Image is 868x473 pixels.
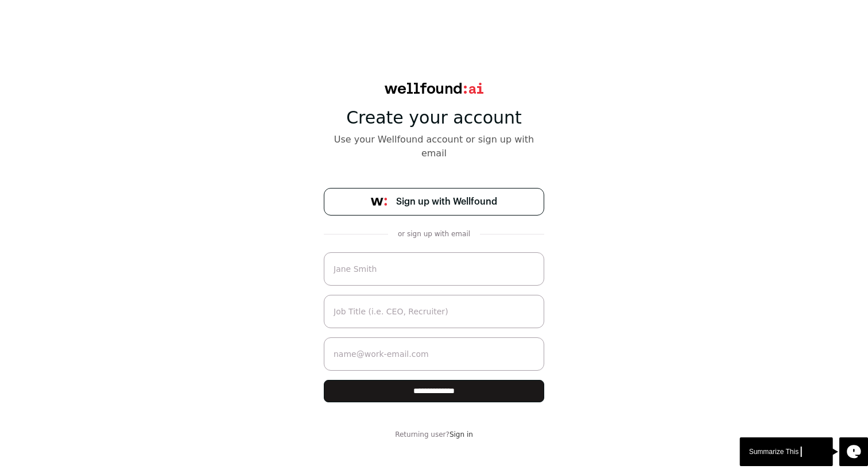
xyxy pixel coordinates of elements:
[324,337,544,371] input: name@work-email.com
[324,107,544,128] div: Create your account
[449,430,473,439] a: Sign in
[385,83,483,94] img: wellfound:ai
[371,198,387,206] img: wellfound-symbol-flush-black-fb3c872781a75f747ccb3a119075da62bfe97bd399995f84a933054e44a575c4.png
[324,188,544,216] a: Sign up with Wellfound
[324,252,544,286] input: Jane Smith
[324,295,544,328] input: Job Title (i.e. CEO, Recruiter)
[324,430,544,439] div: Returning user?
[324,133,544,160] div: Use your Wellfound account or sign up with email
[397,229,471,239] div: or sign up with email
[396,195,497,209] span: Sign up with Wellfound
